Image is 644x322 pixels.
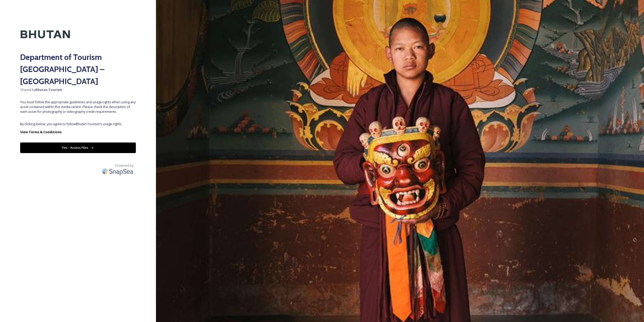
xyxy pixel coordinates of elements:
[115,163,133,168] span: Powered by
[20,51,136,87] h2: Department of Tourism [GEOGRAPHIC_DATA] – [GEOGRAPHIC_DATA]
[20,130,62,134] strong: View Terms & Conditions
[20,142,136,153] button: Yes - Access Files
[101,165,136,177] img: SnapSea Logo
[20,122,136,126] span: By clicking below, you agree to follow Bhutan Tourism 's usage rights.
[20,20,70,49] img: Kingdom-of-Bhutan-Logo.png
[20,87,136,92] span: Shared by
[35,87,62,92] strong: Bhutan Tourism
[20,100,136,114] span: You must follow the appropriate guidelines and usage rights when using any asset contained within...
[20,129,136,135] a: View Terms & Conditions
